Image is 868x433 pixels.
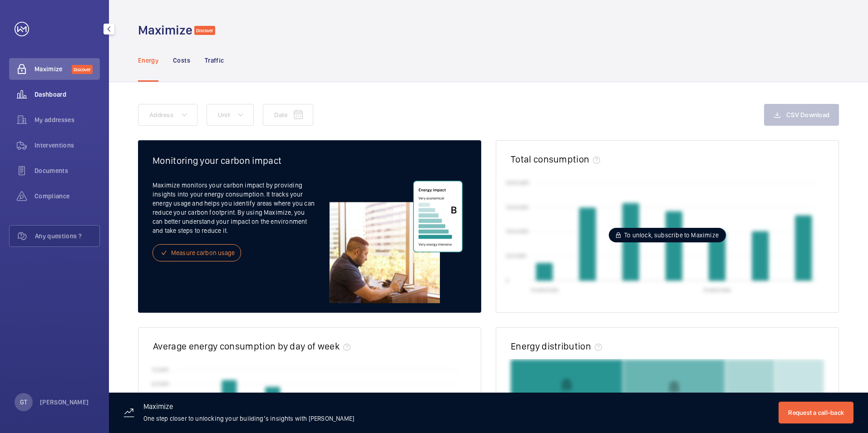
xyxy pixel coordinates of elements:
button: Address [138,104,197,126]
span: Documents [35,166,100,175]
span: Dashboard [35,90,100,99]
p: GT [20,398,27,407]
span: Maximize [35,64,72,74]
text: 1500 kWh [506,204,529,210]
p: Traffic [205,56,224,65]
button: CSV Download [764,104,839,126]
h1: Maximize [138,22,192,39]
span: CSV Download [786,111,829,118]
span: To unlock, subscribe to Maximize [624,231,719,240]
text: 1000 kWh [506,228,529,235]
span: Discover [72,65,93,74]
h2: Average energy consumption by day of week [153,340,340,352]
button: Date [263,104,313,126]
span: Unit [218,111,230,118]
p: One step closer to unlocking your building’s insights with [PERSON_NAME] [143,414,354,423]
h2: Total consumption [511,153,589,165]
span: My addresses [35,115,100,124]
h2: Energy distribution [511,340,591,352]
button: Unit [207,104,254,126]
span: Any questions ? [35,231,99,241]
text: 500 kWh [506,253,527,259]
span: Discover [194,26,215,35]
span: Measure carbon usage [171,248,235,257]
p: Costs [173,56,190,65]
span: Compliance [35,192,100,201]
p: Energy [138,56,158,65]
h2: Monitoring your carbon impact [153,155,467,166]
span: Date [274,111,287,118]
text: 2000 kWh [506,179,529,186]
button: Request a call-back [779,402,853,423]
img: energy-freemium-EN.svg [325,181,467,303]
h3: Maximize [143,403,354,414]
span: Interventions [35,141,100,150]
text: 60 kWh [152,380,169,387]
text: 0 [506,277,509,283]
p: [PERSON_NAME] [40,398,89,407]
text: 70 kWh [152,366,169,373]
span: Address [149,111,173,118]
p: Maximize monitors your carbon impact by providing insights into your energy consumption. It track... [153,181,325,235]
